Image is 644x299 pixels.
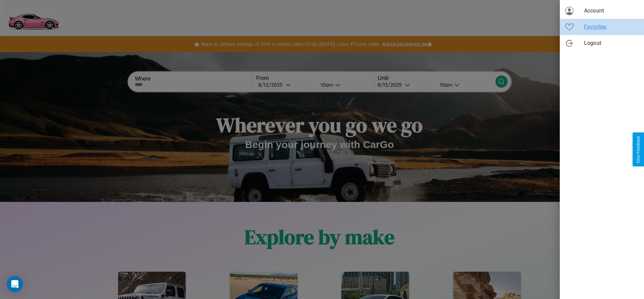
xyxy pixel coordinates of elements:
[560,3,644,19] div: Account
[584,23,639,31] span: Favorites
[584,7,639,15] span: Account
[636,136,641,163] div: Give Feedback
[560,35,644,51] div: Logout
[560,19,644,35] div: Favorites
[584,39,639,47] span: Logout
[7,276,23,292] div: Open Intercom Messenger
